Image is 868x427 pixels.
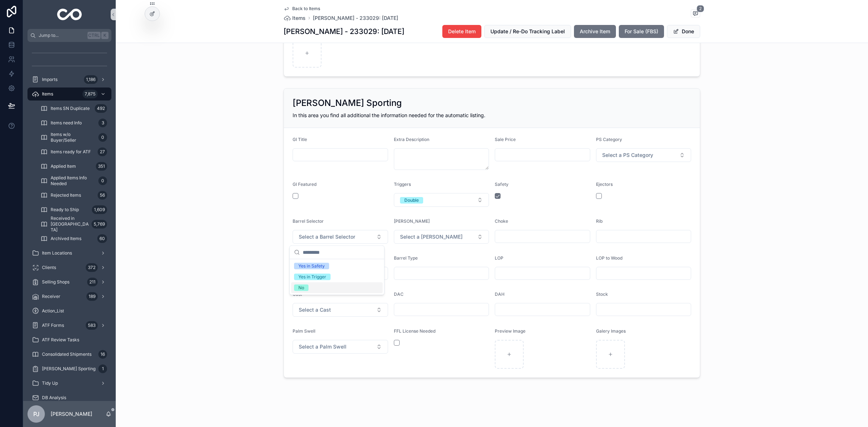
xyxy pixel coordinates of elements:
button: Select Button [596,148,692,162]
a: Back to Items [284,6,320,12]
a: Item Locations [27,247,111,260]
a: Selling Shops211 [27,276,111,289]
span: Items w/o Buyer/Seller [51,132,95,143]
span: GI Featured [293,182,316,187]
div: Yes in Trigger [298,274,326,280]
span: Extra Description [394,137,429,142]
span: Galery Images [596,328,626,334]
a: Items ready for ATF27 [36,145,111,158]
span: Select a Palm Swell [299,343,346,350]
span: Select a Barrel Selector [299,233,355,240]
div: 372 [86,263,98,272]
a: Items [284,14,306,22]
span: PJ [33,410,39,418]
span: GI Title [293,137,307,142]
div: Suggestions [290,259,384,295]
span: [PERSON_NAME] [394,218,430,224]
a: Ready to Ship1,609 [36,203,111,216]
span: K [102,33,108,38]
button: Update / Re-Do Tracking Label [484,25,571,38]
div: 5,769 [92,220,107,229]
div: 492 [95,104,107,113]
span: Rejected Items [51,192,81,198]
a: [PERSON_NAME] - 233029: [DATE] [313,14,398,22]
div: 0 [98,133,107,142]
div: 351 [96,162,107,171]
h1: [PERSON_NAME] - 233029: [DATE] [284,26,404,37]
span: Archive Item [580,28,610,35]
span: Sale Price [495,137,516,142]
span: FFL License Needed [394,328,435,334]
span: Stock [596,291,608,297]
div: 1,186 [84,75,98,84]
button: Select Button [394,193,489,207]
span: DAH [495,291,505,297]
div: No [298,285,304,291]
a: DB Analysis [27,391,111,404]
span: ATF Review Tasks [42,337,79,343]
span: LOP [495,255,503,261]
a: Items SN Duplicate492 [36,102,111,115]
div: Double [404,197,419,204]
button: Delete Item [442,25,481,38]
span: PS Category [596,137,622,142]
span: Choke [495,218,508,224]
a: Tidy Up [27,377,111,390]
a: Received in [GEOGRAPHIC_DATA]5,769 [36,218,111,231]
div: 1,609 [92,205,107,214]
button: Select Button [394,230,489,244]
span: [PERSON_NAME] Sporting [42,366,95,372]
span: Select a Cast [299,306,331,313]
a: Items need Info3 [36,116,111,129]
div: 56 [98,191,107,200]
a: Imports1,186 [27,73,111,86]
div: 583 [86,321,98,330]
div: 211 [87,278,98,286]
span: Items [42,91,53,97]
div: 0 [98,176,107,185]
a: Items w/o Buyer/Seller0 [36,131,111,144]
a: [PERSON_NAME] Sporting1 [27,362,111,375]
span: DB Analysis [42,395,66,401]
a: ATF Review Tasks [27,333,111,346]
button: Select Button [293,230,388,244]
a: ATF Forms583 [27,319,111,332]
span: Palm Swell [293,328,315,334]
div: 1 [98,364,107,373]
button: Archive Item [574,25,616,38]
span: Update / Re-Do Tracking Label [490,28,565,35]
a: Receiver189 [27,290,111,303]
span: For Sale (FBS) [625,28,658,35]
span: Consolidated Shipments [42,351,92,357]
span: Jump to... [39,33,85,38]
span: Items ready for ATF [51,149,91,155]
span: LOP to Wood [596,255,622,261]
div: 16 [98,350,107,359]
div: 7,875 [82,90,98,98]
h2: [PERSON_NAME] Sporting [293,97,402,109]
span: Tidy Up [42,380,58,386]
a: Items7,875 [27,87,111,101]
span: Rib [596,218,603,224]
span: In this area you find all additional the information needed for the automatic listing. [293,112,485,118]
span: Receiver [42,294,60,299]
img: App logo [57,9,82,20]
span: Items [292,14,306,22]
a: Consolidated Shipments16 [27,348,111,361]
span: Imports [42,77,58,82]
span: Received in [GEOGRAPHIC_DATA] [51,215,89,233]
button: Jump to...CtrlK [27,29,111,42]
span: Triggers [394,182,411,187]
a: Action_List [27,304,111,317]
a: Rejected Items56 [36,189,111,202]
span: Barrel Selector [293,218,324,224]
span: Clients [42,265,56,270]
span: Selling Shops [42,279,69,285]
span: Items SN Duplicate [51,106,90,111]
span: Ready to Ship [51,207,79,213]
button: For Sale (FBS) [619,25,664,38]
a: Archived Items60 [36,232,111,245]
span: Safety [495,182,509,187]
button: Select Button [293,303,388,317]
